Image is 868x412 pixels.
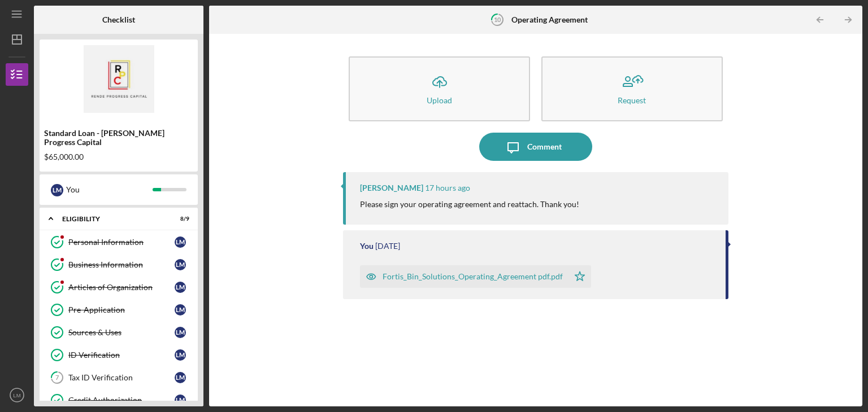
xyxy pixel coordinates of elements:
div: Tax ID Verification [68,373,175,382]
p: Please sign your operating agreement and reattach. Thank you! [360,198,579,211]
img: Product logo [40,45,198,113]
div: L M [175,236,186,248]
a: 7Tax ID VerificationLM [45,366,192,389]
div: L M [175,349,186,361]
div: L M [175,259,186,270]
button: Request [541,56,723,121]
button: LM [6,384,28,406]
button: Fortis_Bin_Solutions_Operating_Agreement pdf.pdf [360,265,591,288]
button: Comment [479,133,592,161]
div: Standard Loan - [PERSON_NAME] Progress Capital [44,129,193,147]
div: $65,000.00 [44,152,193,161]
div: L M [175,395,186,406]
time: 2025-09-17 00:28 [375,242,400,251]
tspan: 10 [494,16,501,23]
div: Pre-Application [68,305,175,314]
div: Personal Information [68,238,175,247]
b: Checklist [102,15,135,24]
button: Upload [349,56,530,121]
a: Credit AuthorizationLM [45,389,192,411]
div: Comment [527,133,562,161]
b: Operating Agreement [511,15,588,24]
div: Eligibility [62,216,161,222]
div: L M [175,372,186,383]
tspan: 7 [55,374,59,382]
a: Articles of OrganizationLM [45,276,192,299]
div: L M [51,184,63,196]
div: Articles of Organization [68,283,175,292]
div: ID Verification [68,350,175,360]
div: Business Information [68,260,175,269]
div: 8 / 9 [169,216,189,222]
a: Sources & UsesLM [45,321,192,344]
div: You [360,242,374,251]
div: Fortis_Bin_Solutions_Operating_Agreement pdf.pdf [383,272,563,281]
a: ID VerificationLM [45,344,192,366]
div: Credit Authorization [68,396,175,405]
div: L M [175,304,186,315]
div: Request [618,96,646,104]
time: 2025-09-18 18:39 [425,183,470,192]
text: LM [13,392,20,398]
div: Sources & Uses [68,328,175,337]
a: Pre-ApplicationLM [45,299,192,321]
div: [PERSON_NAME] [360,183,423,192]
div: Upload [427,96,452,104]
a: Business InformationLM [45,253,192,276]
div: L M [175,327,186,338]
div: You [66,180,153,199]
a: Personal InformationLM [45,231,192,253]
div: L M [175,282,186,293]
